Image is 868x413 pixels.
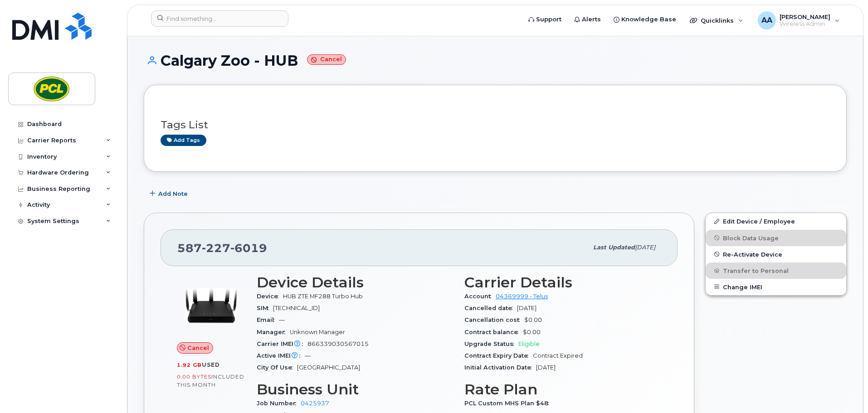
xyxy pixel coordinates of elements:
h3: Tags List [161,119,830,131]
span: Cancellation cost [464,316,524,323]
span: Cancel [187,344,209,352]
button: Block Data Usage [706,230,846,246]
span: $0.00 [523,329,541,335]
span: Job Number [257,400,301,407]
button: Transfer to Personal [706,262,846,279]
span: Cancelled date [464,305,517,311]
span: Device [257,293,283,300]
span: Email [257,316,279,323]
span: Initial Activation Date [464,364,536,371]
a: 0425937 [301,400,329,407]
span: 587 [177,241,267,255]
span: 0.00 Bytes [177,374,211,380]
span: Active IMEI [257,352,305,359]
span: used [202,361,220,368]
span: Carrier IMEI [257,340,307,347]
h3: Carrier Details [464,274,661,291]
span: Manager [257,329,290,335]
span: 1.92 GB [177,362,202,368]
span: Unknown Manager [290,329,345,335]
span: [TECHNICAL_ID] [273,305,320,311]
span: Re-Activate Device [723,251,782,258]
span: Add Note [158,189,188,198]
span: HUB ZTE MF288 Turbo Hub [283,293,363,300]
span: [GEOGRAPHIC_DATA] [297,364,360,371]
button: Change IMEI [706,279,846,295]
span: Last updated [593,244,635,251]
span: — [279,316,285,323]
small: Cancel [307,54,346,65]
span: PCL Custom MHS Plan $48 [464,400,553,407]
a: Add tags [161,135,206,146]
span: 227 [202,241,230,255]
span: SIM [257,305,273,311]
span: Upgrade Status [464,340,518,347]
span: 6019 [230,241,267,255]
span: Contract Expiry Date [464,352,533,359]
span: [DATE] [517,305,536,311]
h3: Device Details [257,274,454,291]
a: Edit Device / Employee [706,213,846,229]
span: $0.00 [524,316,542,323]
span: [DATE] [536,364,556,371]
span: Contract balance [464,329,523,335]
span: Account [464,293,496,300]
span: City Of Use [257,364,297,371]
button: Add Note [144,185,195,202]
img: image20231002-4137094-rx9bj3.jpeg [184,279,239,333]
span: 866339030567015 [307,340,369,347]
span: Contract Expired [533,352,583,359]
span: Eligible [518,340,540,347]
h3: Business Unit [257,381,454,398]
span: included this month [177,373,244,388]
a: 04369999 - Telus [496,293,548,300]
h3: Rate Plan [464,381,661,398]
span: [DATE] [635,244,655,251]
h1: Calgary Zoo - HUB [144,53,847,68]
button: Re-Activate Device [706,246,846,262]
span: — [305,352,311,359]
